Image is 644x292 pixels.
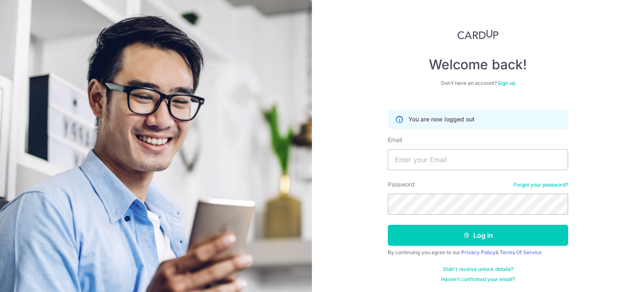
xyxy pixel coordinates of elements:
label: Password [388,180,415,189]
a: Didn't receive unlock details? [443,266,513,273]
a: Sign up [498,80,515,86]
div: Don’t have an account? [388,80,568,87]
a: Forgot your password? [514,182,568,188]
input: Enter your Email [388,149,568,170]
p: You are now logged out [408,115,475,124]
a: Haven't confirmed your email? [441,276,515,283]
label: Email [388,136,402,144]
img: CardUp Logo [457,29,499,39]
a: Privacy Policy [461,249,496,255]
button: Log in [388,225,568,246]
a: Terms Of Service [500,249,542,255]
h4: Welcome back! [388,56,568,73]
div: By continuing you agree to our & [388,249,568,256]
